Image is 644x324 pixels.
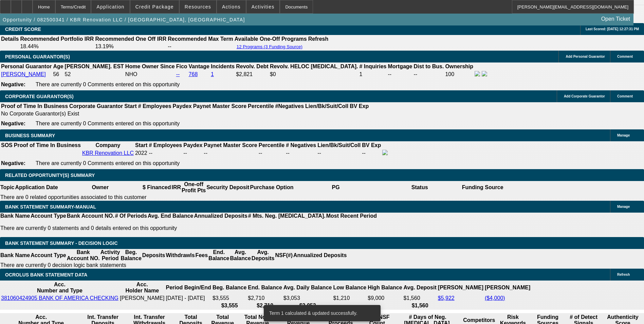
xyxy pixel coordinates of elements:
[36,82,180,87] span: There are currently 0 Comments entered on this opportunity
[248,103,274,109] b: Percentile
[206,181,250,194] th: Security Deposit
[234,36,307,42] th: Available One-Off Programs
[1,36,19,42] th: Details
[1,82,25,87] b: Negative:
[275,103,304,109] b: #Negatives
[403,295,437,302] td: $1,560
[166,295,211,302] td: [DATE] - [DATE]
[1,160,25,166] b: Negative:
[305,103,348,109] b: Lien/Bk/Suit/Coll
[1,110,372,117] td: No Corporate Guarantor(s) Exist
[1,121,25,126] b: Negative:
[445,64,473,69] b: Ownership
[212,281,247,294] th: Beg. Balance
[5,240,118,246] span: Bank Statement Summary - Decision Logic
[617,273,630,276] span: Refresh
[5,133,55,138] span: BUSINESS SUMMARY
[142,181,171,194] th: $ Financed
[217,0,246,13] button: Actions
[130,0,179,13] button: Credit Package
[135,142,147,148] b: Start
[367,281,402,294] th: High Balance
[599,13,633,25] a: Open Ticket
[413,71,444,78] td: --
[181,181,206,194] th: One-off Profit Pts
[5,54,70,59] span: PERSONAL GUARANTOR(S)
[120,249,142,262] th: Beg. Balance
[189,71,198,77] a: 768
[294,181,378,194] th: PG
[15,181,58,194] th: Application Date
[211,71,214,77] a: 1
[286,142,316,148] b: # Negatives
[65,64,124,69] b: [PERSON_NAME]. EST
[14,142,81,149] th: Proof of Time In Business
[65,71,124,78] td: 52
[359,64,386,69] b: # Inquiries
[251,249,275,262] th: Avg. Deposits
[283,281,332,294] th: Avg. Daily Balance
[308,36,329,42] th: Refresh
[82,150,134,156] a: KBR Renovation LLC
[475,71,480,76] img: facebook-icon.png
[30,213,67,219] th: Account Type
[176,64,187,69] b: Fico
[229,249,251,262] th: Avg. Balance
[236,64,269,69] b: Revolv. Debt
[5,173,95,178] span: RELATED OPPORTUNITY(S) SUMMARY
[617,205,630,209] span: Manage
[378,181,462,194] th: Status
[211,64,235,69] b: Incidents
[1,71,46,77] a: [PERSON_NAME]
[326,213,377,219] th: Most Recent Period
[95,43,167,50] td: 13.19%
[462,181,504,194] th: Funding Source
[259,142,284,148] b: Percentile
[53,64,63,69] b: Age
[247,295,282,302] td: $2,710
[388,71,413,78] td: --
[147,213,194,219] th: Avg. End Balance
[149,142,182,148] b: # Employees
[617,55,633,58] span: Comment
[149,150,152,156] span: --
[283,295,332,302] td: $3,053
[1,103,68,110] th: Proof of Time In Business
[222,4,241,10] span: Actions
[5,204,96,210] span: BANK STATEMENT SUMMARY-MANUAL
[1,64,52,69] b: Personal Guarantor
[246,0,280,13] button: Activities
[53,71,63,78] td: 56
[204,142,257,148] b: Paynet Master Score
[171,181,181,194] th: IRR
[270,64,358,69] b: Revolv. HELOC [MEDICAL_DATA].
[235,44,305,50] button: 12 Programs (3 Funding Source)
[119,281,165,294] th: Acc. Holder Name
[5,272,87,277] span: OCROLUS BANK STATEMENT DATA
[96,4,124,10] span: Application
[69,103,123,109] b: Corporate Guarantor
[194,213,247,219] th: Annualized Deposits
[95,142,120,148] b: Company
[36,160,180,166] span: There are currently 0 Comments entered on this opportunity
[176,71,180,77] a: --
[445,71,474,78] td: 100
[317,142,361,148] b: Lien/Bk/Suit/Coll
[167,36,234,42] th: Recommended Max Term
[95,36,167,42] th: Recommended One Off IRR
[617,133,630,137] span: Manage
[617,94,633,98] span: Comment
[67,249,100,262] th: Bank Account NO.
[566,55,605,58] span: Add Personal Guarantor
[125,64,175,69] b: Home Owner Since
[185,4,211,10] span: Resources
[20,36,94,42] th: Recommended Portfolio IRR
[438,295,455,301] a: $5,922
[212,302,247,309] th: $3,555
[173,103,192,109] b: Paydex
[362,142,381,148] b: BV Exp
[403,302,437,309] th: $1,560
[564,94,605,98] span: Add Corporate Guarantor
[293,249,347,262] th: Annualized Deposits
[135,4,174,10] span: Credit Package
